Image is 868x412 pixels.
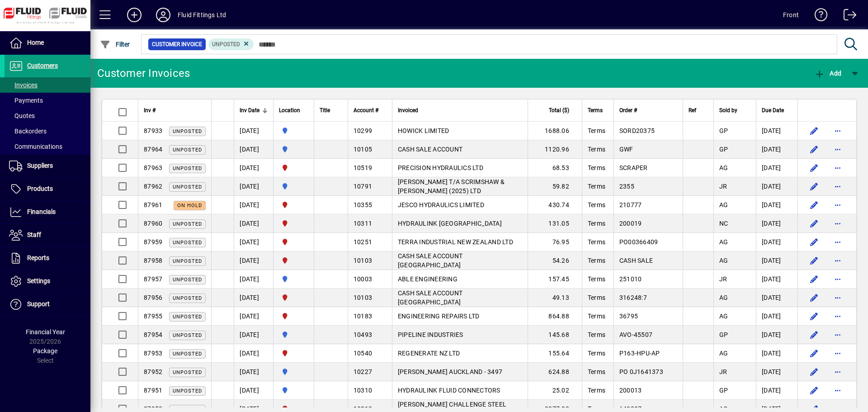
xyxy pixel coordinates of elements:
span: 10103 [354,257,372,264]
button: Edit [807,346,821,360]
span: 10519 [354,164,372,171]
span: GP [719,387,728,394]
span: Unposted [173,184,202,190]
span: AG [719,238,728,246]
span: P163-HPU-AP [619,350,660,357]
td: [DATE] [756,251,797,270]
span: Customer Invoice [152,40,202,49]
span: AUCKLAND [279,274,308,284]
span: AVO-45507 [619,331,652,338]
span: CHRISTCHURCH [279,256,308,265]
span: GWF [619,146,633,153]
button: More options [830,346,845,360]
span: Terms [588,105,603,115]
span: PO 0J1641373 [619,368,663,375]
td: 1120.96 [528,140,582,159]
span: SORD20375 [619,127,655,134]
span: Package [33,347,57,355]
span: ABLE ENGINEERING [398,275,458,283]
a: Settings [5,270,90,293]
button: Edit [807,253,821,268]
button: Edit [807,161,821,175]
span: AG [719,294,728,301]
span: AG [719,201,728,208]
div: Account # [354,105,387,115]
span: Unposted [173,295,202,301]
span: GP [719,331,728,338]
button: Edit [807,142,821,156]
span: Support [27,300,50,308]
span: Home [27,39,44,46]
span: 10251 [354,238,372,246]
span: Terms [588,313,605,320]
span: Unposted [173,240,202,246]
span: Filter [100,41,130,48]
a: Financials [5,201,90,223]
td: 76.95 [528,233,582,251]
span: Products [27,185,53,192]
div: Order # [619,105,677,115]
span: Terms [588,387,605,394]
td: 54.26 [528,251,582,270]
button: Edit [807,290,821,305]
span: Terms [588,201,605,208]
span: 87955 [144,313,162,320]
span: Terms [588,220,605,227]
td: 1688.06 [528,122,582,140]
span: 251010 [619,275,642,283]
span: 87964 [144,146,162,153]
a: Support [5,293,90,316]
a: Backorders [5,123,90,139]
span: 87959 [144,238,162,246]
td: [DATE] [234,159,273,177]
span: AUCKLAND [279,181,308,191]
button: Add [120,7,149,23]
button: More options [830,142,845,156]
span: 87963 [144,164,162,171]
span: CASH SALE ACCOUNT [GEOGRAPHIC_DATA] [398,252,462,269]
span: 10540 [354,350,372,357]
span: AG [719,164,728,171]
td: 59.82 [528,177,582,196]
span: AG [719,257,728,264]
span: 87958 [144,257,162,264]
span: Unposted [173,166,202,171]
span: On hold [177,203,202,208]
button: More options [830,235,845,249]
span: Reports [27,254,49,261]
div: Inv Date [240,105,268,115]
span: GP [719,127,728,134]
td: [DATE] [756,289,797,307]
button: Edit [807,383,821,398]
td: [DATE] [234,307,273,326]
td: [DATE] [756,233,797,251]
span: Inv Date [240,105,259,115]
span: 87957 [144,275,162,283]
span: 316248:7 [619,294,647,301]
span: Quotes [9,112,35,119]
td: [DATE] [234,233,273,251]
a: Payments [5,93,90,108]
span: Terms [588,294,605,301]
span: 87933 [144,127,162,134]
span: Unposted [173,258,202,264]
span: CHRISTCHURCH [279,200,308,210]
span: Add [814,70,841,77]
button: More options [830,365,845,379]
td: 155.64 [528,344,582,363]
span: PRECISION HYDRAULICS LTD [398,164,483,171]
a: Reports [5,247,90,270]
span: Inv # [144,105,156,115]
span: CHRISTCHURCH [279,218,308,228]
td: [DATE] [756,140,797,159]
div: Total ($) [533,105,577,115]
span: Unposted [173,277,202,283]
span: 210777 [619,201,642,208]
span: NC [719,220,728,227]
span: Title [320,105,330,115]
td: 68.53 [528,159,582,177]
span: AG [719,313,728,320]
span: Unposted [212,41,240,47]
span: AUCKLAND [279,385,308,395]
span: 10355 [354,201,372,208]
